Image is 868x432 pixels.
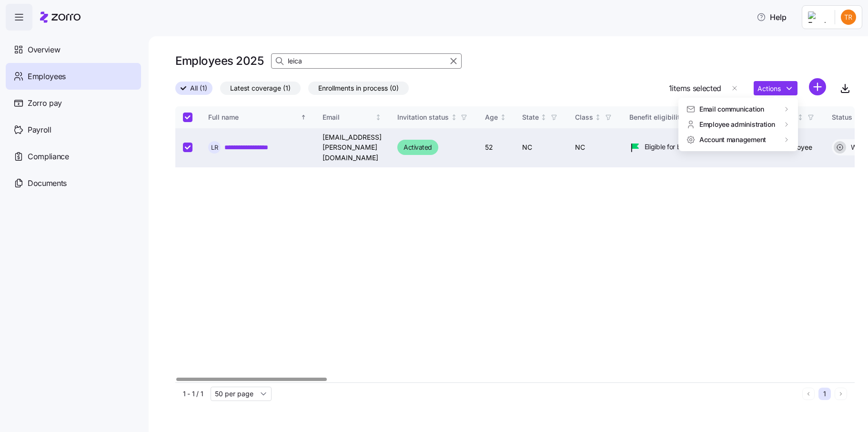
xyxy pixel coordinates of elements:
[774,128,824,167] td: Employee
[404,142,432,153] span: Activated
[645,142,701,152] span: Eligible for benefits
[699,120,775,129] span: Employee administration
[477,128,515,167] td: 52
[315,128,390,167] td: [EMAIL_ADDRESS][PERSON_NAME][DOMAIN_NAME]
[699,104,764,114] span: Email communication
[515,128,567,167] td: NC
[567,128,622,167] td: NC
[699,135,766,144] span: Account management
[183,143,192,152] input: Select record 1
[211,144,218,151] span: L R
